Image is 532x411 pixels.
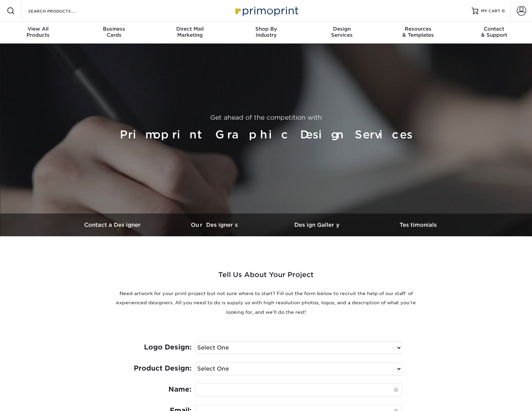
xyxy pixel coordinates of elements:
a: BusinessCards [76,22,152,44]
p: Get ahead of the competition with [65,113,467,122]
span: Direct Mail [152,26,228,32]
p: Need artwork for your print project but not sure where to start? Fill out the form below to recru... [113,289,419,317]
h1: Primoprint Graphic Design Services [65,125,467,144]
a: Our Designers [164,213,266,236]
span: MY CART [481,8,500,14]
span: Design [304,26,380,32]
span: Business [76,26,152,32]
a: Contact& Support [456,22,532,44]
a: Design Gallery [266,213,368,236]
div: Services [304,26,380,38]
h3: Design Gallery [266,222,368,228]
a: Direct MailMarketing [152,22,228,44]
div: Marketing [152,26,228,38]
a: Resources& Templates [380,22,456,44]
span: Contact [456,26,532,32]
div: Industry [228,26,304,38]
span: Shop By [228,26,304,32]
a: Contact a Designer [62,213,164,236]
h3: Contact a Designer [62,222,164,228]
span: 0 [502,8,505,13]
label: Name: [130,383,191,395]
a: Testimonials [368,213,470,236]
h2: Tell Us About Your Project [113,269,419,286]
label: Product Design: [130,362,191,374]
input: SEARCH PRODUCTS..... [27,7,94,15]
img: Primoprint [232,3,300,18]
a: Shop ByIndustry [228,22,304,44]
div: & Support [456,26,532,38]
label: Logo Design: [130,341,191,353]
h3: Our Designers [164,222,266,228]
span: Resources [380,26,456,32]
div: & Templates [380,26,456,38]
a: DesignServices [304,22,380,44]
div: Cards [76,26,152,38]
h3: Testimonials [368,222,470,228]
